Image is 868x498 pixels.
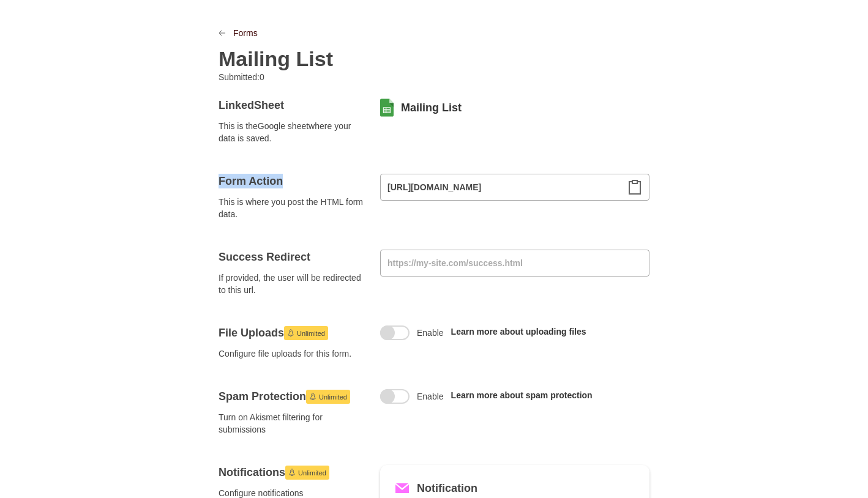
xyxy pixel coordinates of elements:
span: If provided, the user will be redirected to this url. [219,272,365,296]
svg: Clipboard [627,180,642,195]
h4: Spam Protection [219,389,365,404]
svg: Launch [309,393,316,400]
span: Enable [417,390,444,403]
h4: Success Redirect [219,250,365,264]
p: Submitted: 0 [219,71,424,83]
h4: Form Action [219,174,365,188]
svg: Mail [395,481,410,496]
span: Unlimited [319,390,347,404]
h4: Notifications [219,465,365,480]
svg: Launch [287,329,294,336]
span: This is where you post the HTML form data. [219,196,365,220]
a: Forms [233,27,258,39]
a: Learn more about uploading files [451,327,586,336]
a: Mailing List [401,100,462,115]
span: Configure file uploads for this form. [219,347,365,360]
h2: Mailing List [219,46,333,71]
h5: Notification [417,480,477,497]
span: Turn on Akismet filtering for submissions [219,411,365,436]
a: Learn more about spam protection [451,390,593,400]
input: https://my-site.com/success.html [380,250,649,277]
svg: Launch [288,469,296,476]
span: Unlimited [297,326,325,341]
span: This is the Google sheet where your data is saved. [219,120,365,144]
span: Enable [417,327,444,339]
svg: LinkPrevious [219,29,226,37]
span: Unlimited [298,466,326,480]
h4: File Uploads [219,325,365,340]
h4: Linked Sheet [219,98,365,113]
